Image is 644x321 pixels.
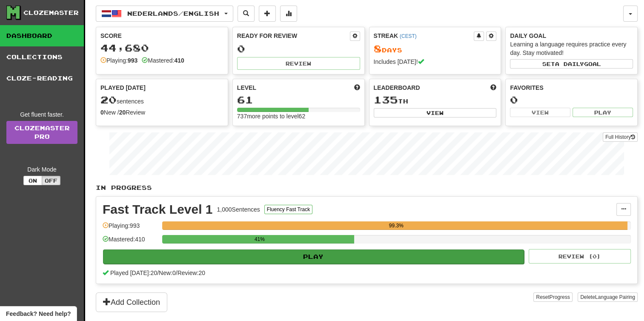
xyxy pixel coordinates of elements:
[96,292,167,312] button: Add Collection
[603,132,638,142] button: Full History
[103,235,158,249] div: Mastered: 410
[572,108,633,117] button: Play
[529,249,631,264] button: Review (0)
[100,94,117,106] span: 20
[96,6,233,22] button: Nederlands/English
[550,294,570,300] span: Progress
[100,56,137,65] div: Playing:
[165,221,627,230] div: 99.3%
[100,32,223,40] div: Score
[374,94,398,106] span: 135
[110,269,157,276] span: Played [DATE]: 20
[237,112,360,120] div: 737 more points to level 62
[100,108,223,117] div: New / Review
[578,292,638,302] button: DeleteLanguage Pairing
[100,83,146,92] span: Played [DATE]
[174,57,184,64] strong: 410
[119,109,126,116] strong: 20
[100,43,223,53] div: 44,680
[238,6,255,22] button: Search sentences
[165,235,354,244] div: 41%
[374,108,497,118] button: View
[23,9,79,17] div: Clozemaster
[374,43,382,54] span: 8
[157,269,159,276] span: /
[400,33,417,39] a: (CEST)
[103,249,524,264] button: Play
[237,95,360,105] div: 61
[490,83,496,92] span: This week in points, UTC
[6,310,71,318] span: Open feedback widget
[264,205,312,214] button: Fluency Fast Track
[374,57,497,66] div: Includes [DATE]!
[237,43,360,54] div: 0
[6,121,77,144] a: ClozemasterPro
[237,32,350,40] div: Ready for Review
[6,110,77,119] div: Get fluent faster.
[100,95,223,106] div: sentences
[374,83,420,92] span: Leaderboard
[374,32,474,40] div: Streak
[237,57,360,70] button: Review
[374,43,497,54] div: Day s
[177,269,205,276] span: Review: 20
[103,203,213,216] div: Fast Track Level 1
[23,176,42,185] button: On
[237,83,256,92] span: Level
[100,109,104,116] strong: 0
[176,269,177,276] span: /
[103,221,158,235] div: Playing: 993
[595,294,635,300] span: Language Pairing
[280,6,297,22] button: More stats
[510,95,633,105] div: 0
[533,292,572,302] button: ResetProgress
[374,95,497,106] div: th
[142,56,184,65] div: Mastered:
[128,57,137,64] strong: 993
[510,40,633,57] div: Learning a language requires practice every day. Stay motivated!
[510,59,633,69] button: Seta dailygoal
[510,83,633,92] div: Favorites
[510,32,633,40] div: Daily Goal
[354,83,360,92] span: Score more points to level up
[555,61,584,67] span: a daily
[96,183,638,192] p: In Progress
[259,6,276,22] button: Add sentence to collection
[510,108,570,117] button: View
[42,176,60,185] button: Off
[159,269,176,276] span: New: 0
[127,10,219,17] span: Nederlands / English
[217,205,260,214] div: 1,000 Sentences
[6,165,77,174] div: Dark Mode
